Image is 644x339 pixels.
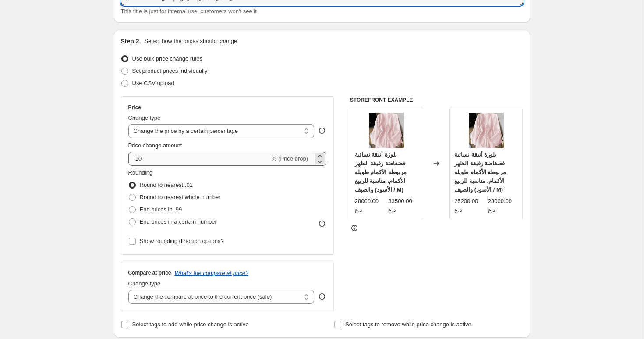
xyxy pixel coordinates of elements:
span: بلوزة أنيقة نسائية فضفاضة رقيقة الظهر مربوطة الأكمام طويلة الأكمام، مناسبة للربيع والصيف (الأسود ... [454,151,506,193]
span: Change type [128,114,161,121]
input: -15 [128,152,270,166]
h6: STOREFRONT EXAMPLE [350,96,523,103]
button: What's the compare at price? [175,270,249,276]
span: Set product prices individually [132,68,208,74]
strike: 33500.00 د.ع [388,197,418,214]
span: Change type [128,280,161,287]
div: help [318,292,326,301]
span: بلوزة أنيقة نسائية فضفاضة رقيقة الظهر مربوطة الأكمام طويلة الأكمام، مناسبة للربيع والصيف (الأسود ... [355,151,407,193]
span: This title is just for internal use, customers won't see it [121,8,257,14]
h3: Compare at price [128,269,171,276]
span: End prices in .99 [140,206,182,213]
span: Use bulk price change rules [132,55,202,62]
span: Price change amount [128,142,182,149]
img: 174901719499e00bf9c00ac25e0da74b8417cdda4e_thumbnail_900x_97e2acd4-19a4-4b97-9dd2-9469c51bddc5_80... [469,113,504,148]
span: Rounding [128,169,153,176]
h2: Step 2. [121,37,141,46]
span: Round to nearest .01 [140,182,193,188]
img: 174901719499e00bf9c00ac25e0da74b8417cdda4e_thumbnail_900x_97e2acd4-19a4-4b97-9dd2-9469c51bddc5_80... [369,113,404,148]
span: % (Price drop) [272,155,308,162]
div: 28000.00 د.ع [355,197,385,214]
span: Round to nearest whole number [140,194,221,200]
span: Show rounding direction options? [140,238,224,244]
div: help [318,126,326,135]
span: End prices in a certain number [140,218,217,225]
p: Select how the prices should change [144,37,237,46]
span: Select tags to add while price change is active [132,321,249,328]
div: 25200.00 د.ع [454,197,485,214]
span: Select tags to remove while price change is active [345,321,471,328]
strike: 28000.00 د.ع [488,197,518,214]
h3: Price [128,104,141,111]
span: Use CSV upload [132,80,174,86]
